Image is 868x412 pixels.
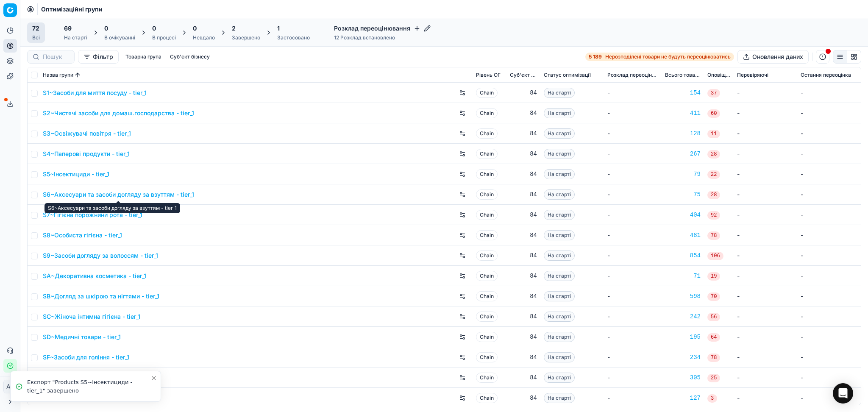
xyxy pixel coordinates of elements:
[43,190,194,199] a: S6~Аксесуари та засоби догляду за взуттям - tier_1
[510,231,537,239] div: 84
[43,72,73,78] span: Назва групи
[544,352,575,362] span: На старті
[232,34,260,41] div: Завершено
[734,184,797,205] td: -
[707,72,730,78] span: Оповіщення
[734,164,797,184] td: -
[64,24,72,33] span: 69
[476,332,498,342] span: Chain
[797,367,861,388] td: -
[665,150,701,158] a: 267
[510,109,537,117] div: 84
[665,170,701,178] a: 79
[585,53,734,61] a: 5 189Нерозподілені товари не будуть переоцінюватись
[510,129,537,138] div: 84
[797,286,861,306] td: -
[510,72,537,78] span: Суб'єкт бізнесу
[665,333,701,341] div: 195
[43,251,158,260] a: S9~Засоби догляду за волоссям - tier_1
[78,50,119,64] button: Фільтр
[604,123,662,144] td: -
[737,50,809,64] button: Оновлення даних
[152,34,176,41] div: В процесі
[544,312,575,322] span: На старті
[193,34,215,41] div: Невдало
[665,394,701,402] div: 127
[665,129,701,138] a: 128
[665,353,701,362] a: 234
[43,109,194,117] a: S2~Чистячі засоби для домаш.господарства - tier_1
[544,251,575,261] span: На старті
[707,333,720,342] span: 64
[43,129,131,138] a: S3~Освіжувачі повітря - tier_1
[665,373,701,382] a: 305
[73,71,82,79] button: Sorted by Назва групи ascending
[27,378,150,395] div: Експорт "Products S5~Інсектициди - tier_1" завершено
[4,380,17,393] span: AK
[665,231,701,239] a: 481
[544,393,575,403] span: На старті
[149,373,159,383] button: Close toast
[589,53,602,60] strong: 5 189
[104,34,135,41] div: В очікуванні
[797,144,861,164] td: -
[277,24,280,33] span: 1
[665,211,701,219] a: 404
[604,164,662,184] td: -
[510,251,537,260] div: 84
[544,271,575,281] span: На старті
[152,24,156,33] span: 0
[665,292,701,301] a: 598
[476,373,498,383] span: Chain
[665,272,701,280] a: 71
[604,367,662,388] td: -
[476,189,498,200] span: Chain
[797,225,861,245] td: -
[544,88,575,98] span: На старті
[734,286,797,306] td: -
[797,347,861,367] td: -
[544,149,575,159] span: На старті
[604,347,662,367] td: -
[797,184,861,205] td: -
[476,128,498,139] span: Chain
[605,53,731,60] span: Нерозподілені товари не будуть переоцінюватись
[707,374,720,382] span: 25
[476,251,498,261] span: Chain
[510,150,537,158] div: 84
[544,210,575,220] span: На старті
[665,190,701,199] a: 75
[32,34,40,41] div: Всі
[707,150,720,159] span: 28
[833,383,853,404] div: Open Intercom Messenger
[43,211,142,219] a: S7~Гігієна порожнини рота - tier_1
[43,312,140,321] a: SC~Жіноча інтимна гігієна - tier_1
[734,205,797,225] td: -
[476,230,498,240] span: Chain
[665,89,701,97] div: 154
[707,252,723,260] span: 106
[734,123,797,144] td: -
[45,203,180,213] div: S6~Аксесуари та засоби догляду за взуттям - tier_1
[604,83,662,103] td: -
[665,312,701,321] a: 242
[476,312,498,322] span: Chain
[544,230,575,240] span: На старті
[665,251,701,260] div: 854
[43,170,109,178] a: S5~Інсектициди - tier_1
[734,327,797,347] td: -
[707,231,720,240] span: 78
[707,272,720,281] span: 19
[665,72,701,78] span: Всього товарів
[734,83,797,103] td: -
[604,225,662,245] td: -
[3,380,17,393] button: AK
[43,89,147,97] a: S1~Засоби для миття посуду - tier_1
[510,333,537,341] div: 84
[737,72,768,78] span: Перевіряючі
[607,72,658,78] span: Розклад переоцінювання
